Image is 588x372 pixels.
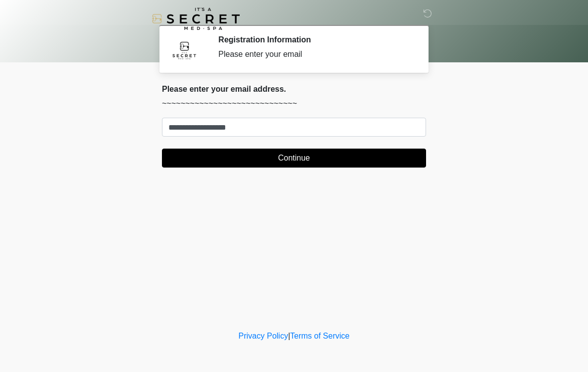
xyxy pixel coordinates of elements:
[239,332,289,340] a: Privacy Policy
[169,35,199,65] img: Agent Avatar
[162,149,426,168] button: Continue
[152,7,240,30] img: It's A Secret Med Spa Logo
[290,332,349,340] a: Terms of Service
[218,35,411,44] h2: Registration Information
[288,332,290,340] a: |
[162,98,426,110] p: ~~~~~~~~~~~~~~~~~~~~~~~~~~~~~
[162,84,426,94] h2: Please enter your email address.
[218,48,411,60] div: Please enter your email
